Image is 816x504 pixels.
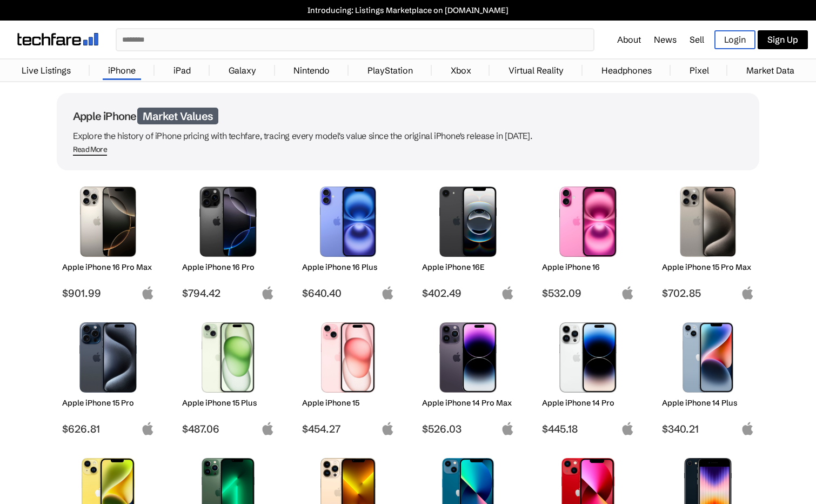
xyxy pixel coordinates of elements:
h1: Apple iPhone [73,109,743,123]
a: Sign Up [758,30,808,49]
img: iPhone 16E [430,187,506,257]
span: $640.40 [302,287,394,300]
a: iPhone 15 Apple iPhone 15 $454.27 apple-logo [297,317,399,435]
a: Live Listings [16,59,76,81]
img: iPhone 16 Pro Max [70,187,146,257]
img: iPhone 16 [550,187,626,257]
a: iPhone 15 Pro Max Apple iPhone 15 Pro Max $702.85 apple-logo [657,181,759,300]
img: iPhone 14 Pro Max [430,322,506,393]
span: $702.85 [662,287,754,300]
a: Virtual Reality [503,59,569,81]
img: iPhone 16 Plus [310,187,386,257]
img: apple-logo [141,422,155,435]
h2: Apple iPhone 16 Pro Max [62,262,155,272]
span: $487.06 [182,422,275,435]
a: Galaxy [223,59,262,81]
img: apple-logo [621,422,634,435]
h2: Apple iPhone 16 [542,262,634,272]
p: Explore the history of iPhone pricing with techfare, tracing every model's value since the origin... [73,128,743,143]
a: Nintendo [288,59,335,81]
h2: Apple iPhone 16 Plus [302,262,394,272]
a: Headphones [596,59,657,81]
a: iPhone 14 Pro Max Apple iPhone 14 Pro Max $526.03 apple-logo [417,317,519,435]
a: iPhone 15 Pro Apple iPhone 15 Pro $626.81 apple-logo [57,317,159,435]
img: apple-logo [141,286,155,300]
span: Read More [73,145,107,156]
h2: Apple iPhone 14 Pro [542,398,634,408]
span: $340.21 [662,422,754,435]
a: Market Data [741,59,800,81]
img: apple-logo [501,422,514,435]
a: iPhone [103,59,141,81]
div: Read More [73,145,107,154]
img: iPhone 14 Pro [550,322,626,393]
h2: Apple iPhone 15 [302,398,394,408]
img: iPhone 16 Pro [190,187,266,257]
h2: Apple iPhone 15 Plus [182,398,275,408]
span: $454.27 [302,422,394,435]
a: iPhone 16 Plus Apple iPhone 16 Plus $640.40 apple-logo [297,181,399,300]
span: $901.99 [62,287,155,300]
a: iPhone 16 Pro Max Apple iPhone 16 Pro Max $901.99 apple-logo [57,181,159,300]
a: iPad [168,59,196,81]
a: iPhone 14 Plus Apple iPhone 14 Plus $340.21 apple-logo [657,317,759,435]
img: apple-logo [741,286,754,300]
img: iPhone 15 [310,322,386,393]
img: apple-logo [261,422,275,435]
a: iPhone 14 Pro Apple iPhone 14 Pro $445.18 apple-logo [537,317,639,435]
img: iPhone 15 Plus [190,322,266,393]
a: Login [714,30,755,49]
h2: Apple iPhone 15 Pro [62,398,155,408]
a: iPhone 16E Apple iPhone 16E $402.49 apple-logo [417,181,519,300]
img: apple-logo [621,286,634,300]
a: News [654,34,677,45]
span: $626.81 [62,422,155,435]
h2: Apple iPhone 14 Pro Max [422,398,514,408]
a: Introducing: Listings Marketplace on [DOMAIN_NAME] [5,5,811,15]
a: Xbox [445,59,477,81]
a: iPhone 16 Apple iPhone 16 $532.09 apple-logo [537,181,639,300]
span: $402.49 [422,287,514,300]
span: $445.18 [542,422,634,435]
h2: Apple iPhone 16 Pro [182,262,275,272]
span: $794.42 [182,287,275,300]
img: apple-logo [381,286,394,300]
h2: Apple iPhone 16E [422,262,514,272]
span: $526.03 [422,422,514,435]
img: techfare logo [17,33,98,45]
img: apple-logo [741,422,754,435]
img: iPhone 15 Pro Max [670,187,746,257]
a: iPhone 16 Pro Apple iPhone 16 Pro $794.42 apple-logo [177,181,279,300]
a: Pixel [684,59,714,81]
img: apple-logo [381,422,394,435]
a: Sell [690,34,704,45]
h2: Apple iPhone 14 Plus [662,398,754,408]
img: apple-logo [501,286,514,300]
h2: Apple iPhone 15 Pro Max [662,262,754,272]
img: iPhone 14 Plus [670,322,746,393]
a: iPhone 15 Plus Apple iPhone 15 Plus $487.06 apple-logo [177,317,279,435]
img: apple-logo [261,286,275,300]
span: Market Values [137,108,218,124]
a: PlayStation [362,59,418,81]
span: $532.09 [542,287,634,300]
img: iPhone 15 Pro [70,322,146,393]
a: About [617,34,641,45]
